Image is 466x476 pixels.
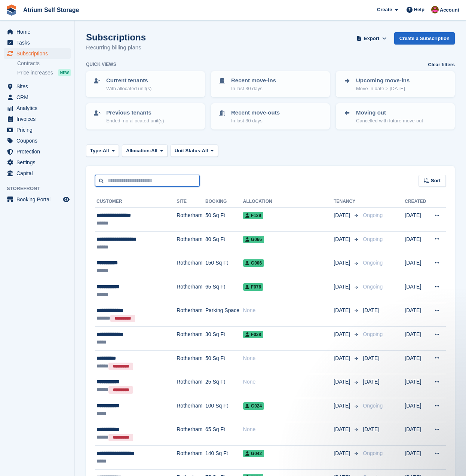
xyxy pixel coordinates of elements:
[334,402,352,410] span: [DATE]
[363,236,383,242] span: Ongoing
[151,147,157,155] span: All
[431,177,441,184] span: Sort
[177,446,205,470] td: Rotherham
[414,6,424,13] span: Help
[363,403,383,409] span: Ongoing
[177,255,205,279] td: Rotherham
[405,255,428,279] td: [DATE]
[356,85,410,92] p: Move-in date > [DATE]
[16,103,61,113] span: Analytics
[405,231,428,255] td: [DATE]
[243,354,334,362] div: None
[4,168,71,178] a: menu
[177,196,205,208] th: Site
[440,6,459,14] span: Account
[431,6,439,13] img: Mark Rhodes
[205,279,243,303] td: 65 Sq Ft
[334,306,352,314] span: [DATE]
[126,147,151,155] span: Allocation:
[243,331,263,338] span: F038
[17,68,71,77] a: Price increases NEW
[405,208,428,232] td: [DATE]
[363,284,383,290] span: Ongoing
[86,32,146,42] h1: Subscriptions
[4,27,71,37] a: menu
[356,117,423,125] p: Cancelled with future move-out
[16,92,61,103] span: CRM
[177,350,205,374] td: Rotherham
[86,144,119,157] button: Type: All
[231,85,276,92] p: In last 30 days
[4,114,71,124] a: menu
[405,422,428,446] td: [DATE]
[6,4,17,16] img: stora-icon-8386f47178a22dfd0bd8f6a31ec36ba5ce8667c1dd55bd0f319d3a0aa187defe.svg
[177,422,205,446] td: Rotherham
[363,379,379,385] span: [DATE]
[243,425,334,433] div: None
[7,185,74,192] span: Storefront
[205,350,243,374] td: 50 Sq Ft
[334,425,352,433] span: [DATE]
[337,72,454,97] a: Upcoming move-ins Move-in date > [DATE]
[16,48,61,59] span: Subscriptions
[62,195,71,204] a: Preview store
[405,374,428,398] td: [DATE]
[171,144,218,157] button: Unit Status: All
[364,35,379,42] span: Export
[405,196,428,208] th: Created
[405,327,428,351] td: [DATE]
[16,81,61,92] span: Sites
[243,378,334,386] div: None
[106,85,151,92] p: With allocated unit(s)
[106,109,164,117] p: Previous tenants
[205,446,243,470] td: 140 Sq Ft
[205,196,243,208] th: Booking
[243,306,334,314] div: None
[205,231,243,255] td: 80 Sq Ft
[86,43,146,52] p: Recurring billing plans
[243,196,334,208] th: Allocation
[428,61,455,68] a: Clear filters
[17,60,71,67] a: Contracts
[231,76,276,85] p: Recent move-ins
[86,61,116,68] h6: Quick views
[177,374,205,398] td: Rotherham
[95,196,177,208] th: Customer
[177,231,205,255] td: Rotherham
[4,146,71,157] a: menu
[16,146,61,157] span: Protection
[4,103,71,113] a: menu
[103,147,109,155] span: All
[243,259,264,267] span: G006
[363,307,379,313] span: [DATE]
[4,125,71,135] a: menu
[212,104,329,129] a: Recent move-outs In last 30 days
[205,327,243,351] td: 30 Sq Ft
[334,211,352,219] span: [DATE]
[177,398,205,422] td: Rotherham
[363,212,383,218] span: Ongoing
[334,259,352,267] span: [DATE]
[4,135,71,146] a: menu
[205,255,243,279] td: 150 Sq Ft
[16,194,61,205] span: Booking Portal
[177,303,205,327] td: Rotherham
[175,147,202,155] span: Unit Status:
[231,117,280,125] p: In last 30 days
[20,4,82,16] a: Atrium Self Storage
[334,354,352,362] span: [DATE]
[4,48,71,59] a: menu
[90,147,103,155] span: Type:
[405,279,428,303] td: [DATE]
[16,168,61,178] span: Capital
[363,426,379,432] span: [DATE]
[405,398,428,422] td: [DATE]
[205,422,243,446] td: 65 Sq Ft
[337,104,454,129] a: Moving out Cancelled with future move-out
[4,157,71,168] a: menu
[243,236,264,243] span: G066
[177,327,205,351] td: Rotherham
[106,117,164,125] p: Ended, no allocated unit(s)
[122,144,168,157] button: Allocation: All
[212,72,329,97] a: Recent move-ins In last 30 days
